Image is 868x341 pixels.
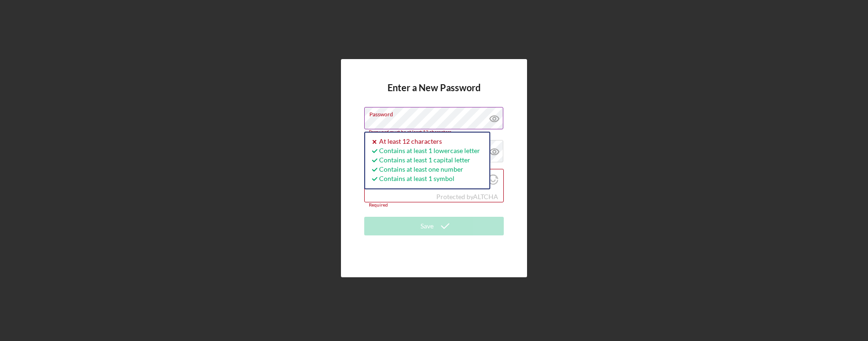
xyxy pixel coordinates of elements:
div: Contains at least 1 lowercase letter [370,147,480,156]
div: Contains at least 1 capital letter [370,156,480,165]
div: At least 12 characters [370,137,480,147]
div: Contains at least one number [370,165,480,174]
div: Contains at least 1 symbol [370,174,480,184]
a: Visit Altcha.org [473,193,498,201]
a: Visit Altcha.org [488,178,498,186]
div: Required [364,202,504,208]
div: Protected by [436,193,498,201]
div: Password must be at least 12 characters. [364,129,504,135]
h4: Enter a New Password [387,82,481,107]
label: Password [369,107,503,118]
button: Save [364,217,504,235]
div: Save [421,217,434,235]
